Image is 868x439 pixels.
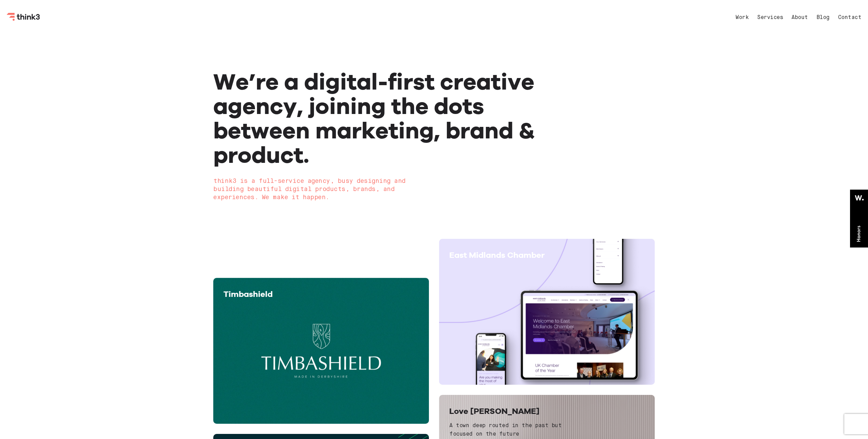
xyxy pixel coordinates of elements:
h1: We’re a digital-first creative agency, joining the dots between marketing, brand & product. [213,69,567,167]
a: Services [757,15,783,20]
a: About [791,15,808,20]
a: Think3 Logo [7,16,41,22]
span: East Midlands Chamber [449,250,545,260]
h2: think3 is a full-service agency, busy designing and building beautiful digital products, brands, ... [213,177,567,202]
a: Blog [816,15,830,20]
span: Love [PERSON_NAME] [449,406,539,416]
span: Timbashield [223,289,273,299]
a: Work [735,15,749,20]
span: A town deep routed in the past but focused on the future [449,423,561,437]
a: Contact [838,15,862,20]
